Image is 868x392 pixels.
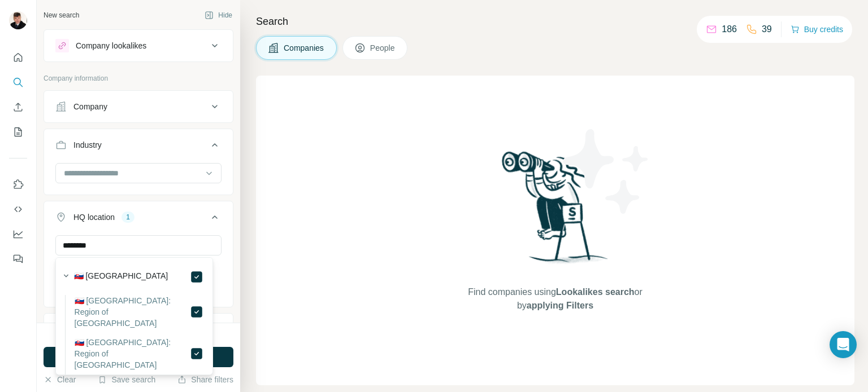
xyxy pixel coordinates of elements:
button: Hide [197,7,240,24]
div: Open Intercom Messenger [830,331,857,358]
span: Companies [284,42,325,54]
button: Annual revenue ($) [44,316,233,343]
button: Search [9,72,27,93]
button: Buy credits [791,21,843,37]
p: 186 [722,23,737,36]
p: 39 [762,23,772,36]
img: Avatar [9,11,27,29]
label: 🇸🇰 [GEOGRAPHIC_DATA]: Region of [GEOGRAPHIC_DATA] [75,337,190,371]
button: Save search [98,374,155,385]
button: Feedback [9,249,27,269]
button: HQ location1 [44,204,233,235]
div: HQ location [73,212,115,223]
span: Lookalikes search [556,287,635,297]
button: Industry [44,131,233,163]
div: Industry [73,139,102,151]
button: Use Surfe API [9,199,27,219]
span: People [370,42,396,54]
button: Dashboard [9,224,27,244]
h4: Search [256,14,854,29]
span: Find companies using or by [465,285,645,312]
div: Company lookalikes [76,40,146,51]
div: 1 [121,212,134,222]
button: My lists [9,122,27,142]
button: Company [44,93,233,120]
button: Use Surfe on LinkedIn [9,174,27,195]
img: Surfe Illustration - Stars [555,121,657,222]
button: Enrich CSV [9,97,27,117]
button: Clear [44,374,76,385]
button: Company lookalikes [44,32,233,59]
button: Quick start [9,47,27,68]
div: Company [73,101,107,112]
button: Run search [44,347,233,367]
label: 🇸🇰 [GEOGRAPHIC_DATA] [74,270,168,284]
label: 🇸🇰 [GEOGRAPHIC_DATA]: Region of [GEOGRAPHIC_DATA] [75,295,190,329]
p: Company information [44,73,233,83]
span: applying Filters [527,301,593,310]
div: New search [44,10,79,20]
button: Share filters [177,374,233,385]
img: Surfe Illustration - Woman searching with binoculars [497,148,614,274]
